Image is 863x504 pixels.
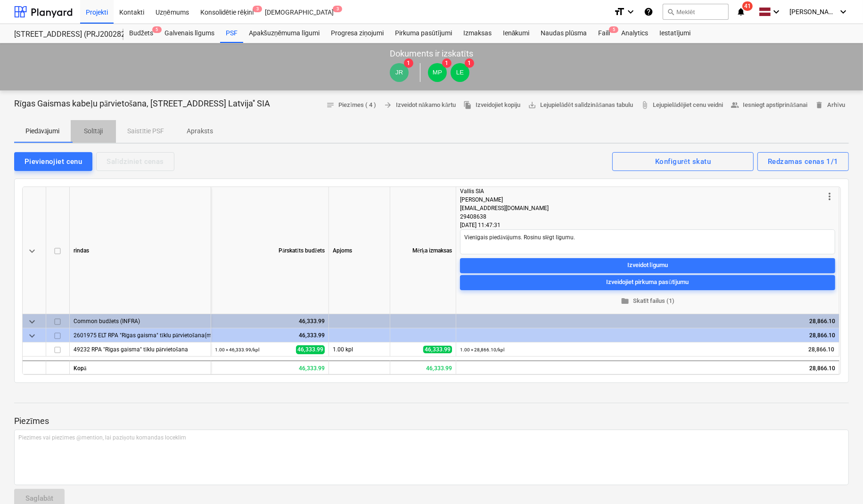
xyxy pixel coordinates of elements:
[460,275,835,290] button: Izveidojiet pirkuma pasūtījumu
[460,346,468,354] span: edit
[159,24,220,43] a: Galvenais līgums
[742,1,753,11] span: 41
[322,98,380,113] button: Piezīmes ( 4 )
[458,24,497,43] div: Izmaksas
[663,4,729,20] button: Meklēt
[497,24,535,43] a: Ienākumi
[70,360,211,374] div: Kopā
[654,24,696,43] a: Iestatījumi
[384,100,456,111] span: Izveidot nākamo kārtu
[655,155,711,168] div: Konfigurēt skatu
[26,316,38,327] span: keyboard_arrow_down
[614,6,625,17] i: format_size
[389,24,458,43] a: Pirkuma pasūtījumi
[731,100,808,111] span: Iesniegt apstiprināšanai
[667,8,674,16] span: search
[211,187,329,314] div: Pārskatīts budžets
[390,48,473,59] p: Dokuments ir izskatīts
[627,260,668,271] div: Izveidot līgumu
[768,155,838,168] div: Redzamas cenas 1/1
[460,293,835,308] button: Skatīt failus (1)
[14,415,849,427] p: Piezīmes
[835,336,845,345] div: +
[807,346,835,354] span: 28,866.10
[460,221,835,229] div: [DATE] 11:47:31
[616,24,654,43] a: Analytics
[26,330,38,341] span: keyboard_arrow_down
[329,187,390,314] div: Apjoms
[220,24,243,43] div: PSF
[74,328,207,342] div: 2601975 ELT RPA "Rīgas gaisma" tīklu pārvietošana(maģistrālie)
[460,205,549,211] span: [EMAIL_ADDRESS][DOMAIN_NAME]
[535,24,593,43] div: Naudas plūsma
[460,258,835,273] button: Izveidot līgumu
[296,345,325,354] span: 46,333.99
[326,100,376,111] span: Piezīmes ( 4 )
[641,101,649,109] span: attach_file
[395,69,403,76] span: JR
[215,314,325,328] div: 46,333.99
[152,26,162,33] span: 5
[215,328,325,342] div: 46,333.99
[460,314,835,328] div: 28,866.10
[82,126,105,136] p: Solītāji
[423,346,452,353] span: 46,333.99
[25,155,82,168] div: Pievienojiet cenu
[211,360,329,374] div: 46,333.99
[815,101,823,109] span: delete
[736,6,746,17] i: notifications
[460,195,824,204] div: [PERSON_NAME]
[838,6,849,17] i: keyboard_arrow_down
[14,30,112,40] div: [STREET_ADDRESS] (PRJ2002826) 2601978
[625,6,636,17] i: keyboard_arrow_down
[123,24,159,43] a: Budžets5
[609,26,618,33] span: 5
[460,328,835,342] div: 28,866.10
[621,297,629,305] span: folder
[460,212,824,221] div: 29408638
[464,295,831,306] span: Skatīt failus (1)
[325,24,389,43] div: Progresa ziņojumi
[14,152,92,171] button: Pievienojiet cenu
[641,100,723,111] span: Lejupielādējiet cenu veidni
[465,58,474,68] span: 1
[74,342,207,356] div: 49232 RPA "Rīgas gaisma" tīklu pārvietošana
[460,347,504,352] small: 1.00 × 28,866.10 / kpl
[243,24,325,43] a: Apakšuzņēmuma līgumi
[253,6,262,12] span: 3
[14,98,270,109] p: Rīgas Gaismas kabeļu pārvietošana, [STREET_ADDRESS] Latvija'' SIA
[428,63,447,82] div: Mārtiņš Pogulis
[771,6,782,17] i: keyboard_arrow_down
[380,98,460,113] button: Izveidot nākamo kārtu
[333,6,342,12] span: 3
[731,101,740,109] span: people_alt
[727,98,812,113] button: Iesniegt apstiprināšanai
[456,69,464,76] span: LE
[390,187,456,314] div: Mērķa izmaksas
[404,58,413,68] span: 1
[460,98,524,113] button: Izveidojiet kopiju
[433,69,442,76] span: MP
[187,126,213,136] p: Apraksts
[451,63,469,82] div: Lāsma Erharde
[460,187,824,195] div: Vallis SIA
[757,152,849,171] button: Redzamas cenas 1/1
[384,101,392,109] span: arrow_forward
[460,229,835,254] textarea: Vienīgais piedāvājums. Rosinu slēgt līgumu.
[74,314,207,328] div: Common budžets (INFRA)
[607,277,689,288] div: Izveidojiet pirkuma pasūtījumu
[456,360,839,374] div: 28,866.10
[215,347,259,352] small: 1.00 × 46,333.99 / kpl
[592,24,616,43] a: Faili5
[326,101,335,109] span: notes
[524,98,637,113] a: Lejupielādēt salīdzināšanas tabulu
[528,101,536,109] span: save_alt
[25,126,59,136] p: Piedāvājumi
[123,24,159,43] div: Budžets
[442,58,452,68] span: 1
[592,24,616,43] div: Faili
